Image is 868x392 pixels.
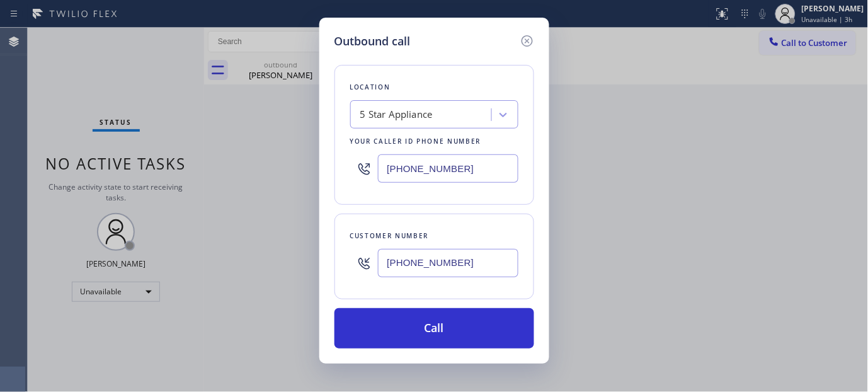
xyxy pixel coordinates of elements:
div: Location [350,81,518,94]
button: Call [334,308,534,349]
div: Customer number [350,229,518,243]
h5: Outbound call [334,33,411,50]
input: (123) 456-7890 [378,249,518,277]
input: (123) 456-7890 [378,154,518,183]
div: Your caller id phone number [350,135,518,148]
div: 5 Star Appliance [360,108,433,122]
